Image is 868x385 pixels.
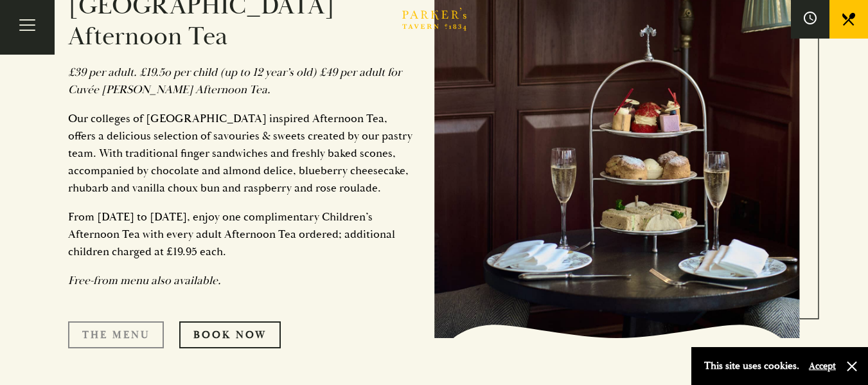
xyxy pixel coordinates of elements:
[68,273,221,288] em: Free-from menu also available.
[68,208,415,260] p: From [DATE] to [DATE], enjoy one complimentary Children’s Afternoon Tea with every adult Afternoo...
[179,321,281,348] a: Book Now
[809,360,836,372] button: Accept
[68,110,415,197] p: Our colleges of [GEOGRAPHIC_DATA] inspired Afternoon Tea, offers a delicious selection of savouri...
[704,357,799,375] p: This site uses cookies.
[846,360,858,373] button: Close and accept
[68,321,164,348] a: The Menu
[68,65,402,97] em: £39 per adult. £19.5o per child (up to 12 year’s old) £49 per adult for Cuvée [PERSON_NAME] After...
